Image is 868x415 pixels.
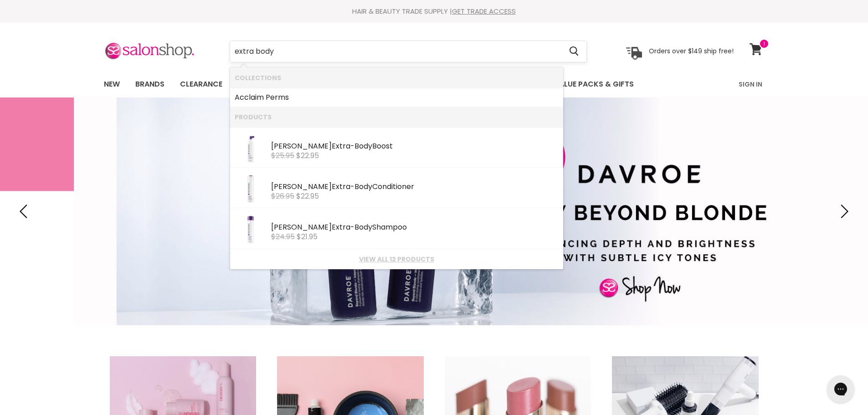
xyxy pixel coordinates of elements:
li: View All [230,249,563,269]
b: Body [354,222,372,232]
div: [PERSON_NAME] - Shampoo [271,223,559,233]
input: Search [230,41,562,62]
button: Previous [16,202,34,220]
li: Page dot 3 [442,312,446,315]
a: Acclaim Perms [235,90,559,105]
span: $22.95 [296,150,319,161]
div: [PERSON_NAME] - Conditioner [271,183,559,192]
b: Body [354,181,372,192]
li: Products: Paul Mitchell Extra-Body Boost [230,127,563,168]
li: Collections: Acclaim Perms [230,88,563,107]
div: [PERSON_NAME] - Boost [271,142,559,152]
b: Extra [332,222,350,232]
nav: Main [92,71,776,97]
img: EXTRABODYCOND300.webp [235,172,267,204]
li: Products: Paul Mitchell Extra-Body Shampoo [230,208,563,249]
a: Sign In [733,75,768,94]
form: Product [230,41,587,62]
li: Products [230,107,563,127]
iframe: Gorgias live chat messenger [822,372,859,406]
a: Value Packs & Gifts [547,75,641,94]
a: New [97,75,127,94]
button: Next [834,202,852,220]
s: $24.95 [271,231,295,242]
span: $22.95 [296,191,319,201]
img: EXTRABODYSH300.webp [235,213,267,245]
b: Extra [332,141,350,151]
a: Clearance [173,75,229,94]
div: HAIR & BEAUTY TRADE SUPPLY | [92,7,776,16]
li: Collections [230,67,563,88]
b: Extra [332,181,350,192]
a: GET TRADE ACCESS [452,6,516,16]
s: $26.95 [271,191,294,201]
li: Products: Paul Mitchell Extra-Body Conditioner [230,168,563,208]
img: EXTRABODYBOOST.webp [235,132,267,164]
li: Page dot 2 [432,312,436,315]
a: View all 12 products [235,256,559,263]
li: Page dot 1 [422,312,426,315]
ul: Main menu [97,71,687,97]
b: Body [354,141,372,151]
span: $21.95 [297,231,318,242]
s: $25.95 [271,150,294,161]
button: Search [562,41,586,62]
a: Brands [128,75,171,94]
p: Orders over $149 ship free! [649,47,734,55]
